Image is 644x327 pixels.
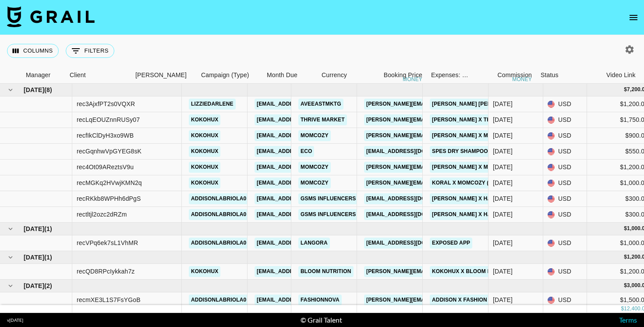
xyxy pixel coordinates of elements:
div: Manager [21,67,65,84]
a: [EMAIL_ADDRESS][PERSON_NAME][DOMAIN_NAME] [255,209,397,220]
a: [PERSON_NAME] x Momcozy [430,162,513,173]
a: lizziedarlene [189,99,236,110]
div: USD [543,96,587,112]
div: Status [536,67,602,84]
a: [PERSON_NAME][EMAIL_ADDRESS][DOMAIN_NAME] [364,99,507,110]
a: addisonlabriola0 [189,209,248,220]
div: Jun '25 [493,115,513,124]
a: [PERSON_NAME] x Thrive Market [430,114,530,125]
a: Addison x Fashion Nova [430,295,506,306]
button: Show filters [66,44,114,58]
a: [EMAIL_ADDRESS][DOMAIN_NAME] [364,238,462,249]
div: Client [70,67,86,84]
a: [EMAIL_ADDRESS][PERSON_NAME][DOMAIN_NAME] [255,99,397,110]
a: Momcozy [298,162,331,173]
div: USD [543,191,587,207]
div: USD [543,292,587,308]
div: USD [543,112,587,128]
span: ( 2 ) [44,281,52,290]
div: Expenses: Remove Commission? [427,67,471,84]
div: Video Link [606,67,636,84]
button: hide children [4,84,17,96]
div: $ [624,225,627,232]
div: Status [541,67,559,84]
div: recfIkClDyH3xo9WB [77,131,134,140]
a: kokohux [189,266,220,277]
a: Momcozy [298,178,331,188]
div: Campaign (Type) [201,67,249,84]
a: Thrive Market [298,114,347,125]
div: USD [543,144,587,160]
div: Expenses: Remove Commission? [431,67,469,84]
a: addisonlabriola0 [189,238,248,249]
a: [PERSON_NAME][EMAIL_ADDRESS][DOMAIN_NAME] [364,295,507,306]
div: USD [543,160,587,175]
div: rec4Ot09AReztsV9u [77,163,134,171]
a: Terms [619,316,637,324]
button: Select columns [7,44,59,58]
button: hide children [4,223,17,235]
div: v [DATE] [7,317,23,323]
a: Exposed app [430,238,472,249]
div: Commission [497,67,532,84]
a: [PERSON_NAME][EMAIL_ADDRESS][PERSON_NAME][DOMAIN_NAME] [364,162,552,173]
div: USD [543,235,587,251]
div: Booker [131,67,197,84]
a: Fashionnova [298,295,342,306]
a: [EMAIL_ADDRESS][PERSON_NAME][DOMAIN_NAME] [255,130,397,141]
div: $ [621,305,624,313]
div: USD [543,264,587,280]
button: open drawer [625,9,642,26]
a: Bloom Nutrition [298,266,354,277]
a: kokohux [189,146,220,157]
a: [EMAIL_ADDRESS][PERSON_NAME][DOMAIN_NAME] [255,193,397,204]
div: Sep '25 [493,295,513,304]
a: [PERSON_NAME] [PERSON_NAME] x Out Of The Blue [430,99,581,110]
div: Jun '25 [493,131,513,140]
a: [EMAIL_ADDRESS][PERSON_NAME][DOMAIN_NAME] [255,266,397,277]
a: Kokohux x Bloom Nutrition - Crisp Apple Energy [430,266,583,277]
div: USD [543,128,587,144]
span: ( 1 ) [44,253,52,262]
div: USD [543,207,587,223]
div: Manager [26,67,50,84]
div: USD [543,175,587,191]
a: [EMAIL_ADDRESS][PERSON_NAME][DOMAIN_NAME] [255,146,397,157]
a: [EMAIL_ADDRESS][PERSON_NAME][DOMAIN_NAME] [255,295,397,306]
a: [PERSON_NAME][EMAIL_ADDRESS][DOMAIN_NAME] [364,266,507,277]
a: AveEastMktg [298,99,343,110]
div: rectltjl2ozc2dRZm [77,210,127,219]
a: [PERSON_NAME][EMAIL_ADDRESS][DOMAIN_NAME] [364,178,507,188]
div: Jun '25 [493,178,513,187]
div: Jun '25 [493,194,513,203]
div: Jun '25 [493,100,513,108]
div: Jun '25 [493,163,513,171]
a: [EMAIL_ADDRESS][PERSON_NAME][DOMAIN_NAME] [255,114,397,125]
div: rec3AjxfPT2s0VQXR [77,100,135,108]
div: Jun '25 [493,210,513,219]
a: kokohux [189,114,220,125]
div: recGqnhwVpGYEG8sK [77,147,142,156]
div: recQD8RPcIykkah7z [77,267,134,276]
div: recMGKq2HVwjKMN2q [77,178,142,187]
div: $ [624,86,627,93]
div: Aug '25 [493,267,513,276]
a: addisonlabriola0 [189,295,248,306]
a: [EMAIL_ADDRESS][PERSON_NAME][DOMAIN_NAME] [255,162,397,173]
a: kokohux [189,178,220,188]
span: ( 1 ) [44,224,52,233]
div: money [512,77,532,82]
span: [DATE] [24,85,44,94]
a: GSMS Influencers [298,193,358,204]
a: [EMAIL_ADDRESS][DOMAIN_NAME] [364,209,462,220]
a: Momcozy [298,130,331,141]
a: [EMAIL_ADDRESS][PERSON_NAME][DOMAIN_NAME] [255,238,397,249]
div: © Grail Talent [301,316,342,324]
div: recRKkb8WPHh6dPgS [77,194,141,203]
span: ( 8 ) [44,85,52,94]
button: hide children [4,280,17,292]
div: Currency [322,67,347,84]
a: [PERSON_NAME][EMAIL_ADDRESS][DOMAIN_NAME] [364,130,507,141]
a: Spes Dry Shampoo [430,146,490,157]
span: [DATE] [24,253,44,262]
